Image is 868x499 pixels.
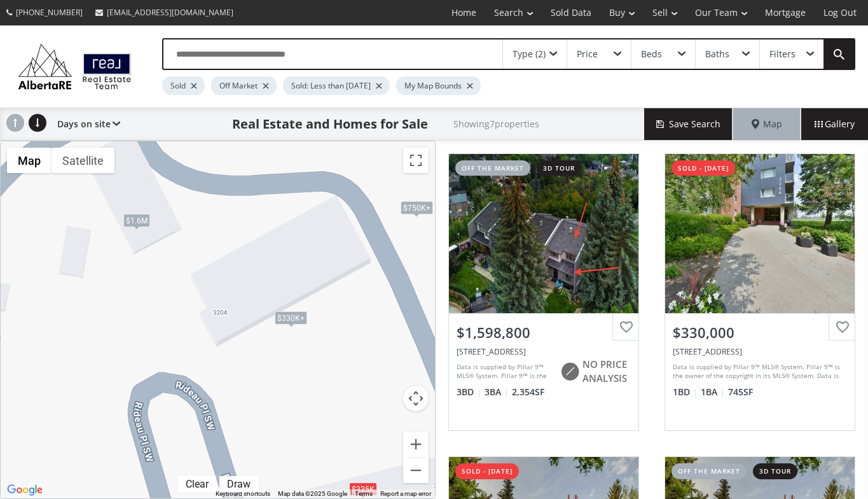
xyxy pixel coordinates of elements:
span: 3 BD [457,386,481,398]
span: 1 BA [701,386,725,398]
img: Google [4,482,46,498]
span: Gallery [815,118,855,130]
button: Zoom in [403,432,429,457]
div: $1.6M [123,214,150,227]
div: Filters [769,50,796,59]
div: Click to clear. [178,478,216,490]
div: Baths [705,50,729,59]
div: My Map Bounds [396,76,481,95]
span: Map data ©2025 Google [278,490,347,497]
a: Report a map error [380,490,431,497]
button: Show satellite imagery [52,148,114,173]
button: Zoom out [403,458,429,483]
h1: Real Estate and Homes for Sale [232,115,428,133]
div: $335K [349,482,377,496]
button: Toggle fullscreen view [403,148,429,173]
span: NO PRICE ANALYSIS [582,358,631,385]
span: [EMAIL_ADDRESS][DOMAIN_NAME] [107,7,233,18]
button: Keyboard shortcuts [216,489,270,498]
div: $330,000 [673,323,847,342]
div: Days on site [51,108,120,140]
div: $1,598,800 [457,323,631,342]
div: Sold [162,76,205,95]
a: Terms [355,490,373,497]
div: Data is supplied by Pillar 9™ MLS® System. Pillar 9™ is the owner of the copyright in its MLS® Sy... [673,362,844,381]
div: 3204 Rideau Place SW #304, Calgary, AB T2S 1Z2 [673,346,847,357]
div: 3201 Rideau Place SW #23, Calgary, AB T2S2T1 [457,346,631,357]
a: off the market3d tour$1,598,800[STREET_ADDRESS]Data is supplied by Pillar 9™ MLS® System. Pillar ... [436,141,652,444]
h2: Showing 7 properties [453,119,539,129]
div: Data is supplied by Pillar 9™ MLS® System. Pillar 9™ is the owner of the copyright in its MLS® Sy... [457,362,554,381]
div: Type (2) [513,50,546,59]
button: Save Search [644,108,733,140]
span: 2,354 SF [512,386,544,398]
span: 1 BD [673,386,698,398]
div: Draw [224,478,254,490]
span: Map [752,118,782,130]
div: Off Market [211,76,277,95]
img: Logo [13,41,137,92]
button: Map camera controls [403,386,429,411]
div: Click to draw. [219,478,258,490]
button: Show street map [7,148,52,173]
div: Map [733,108,801,140]
a: [EMAIL_ADDRESS][DOMAIN_NAME] [89,1,240,24]
div: Sold: Less than [DATE] [283,76,390,95]
div: Beds [641,50,662,59]
img: rating icon [557,359,582,384]
div: $750K+ [400,201,432,214]
span: [PHONE_NUMBER] [16,7,83,18]
div: Gallery [801,108,868,140]
a: sold - [DATE]$330,000[STREET_ADDRESS]Data is supplied by Pillar 9™ MLS® System. Pillar 9™ is the ... [652,141,868,444]
div: $330K+ [275,311,307,324]
span: 3 BA [485,386,509,398]
a: Open this area in Google Maps (opens a new window) [4,482,46,498]
span: 745 SF [728,386,753,398]
div: Price [577,50,598,59]
div: Clear [183,478,212,490]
